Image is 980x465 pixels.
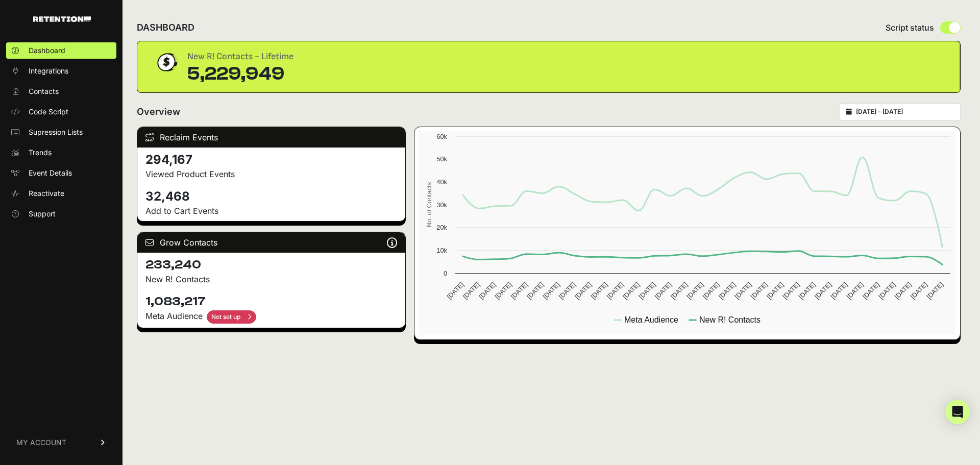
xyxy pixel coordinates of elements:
text: [DATE] [605,281,625,301]
text: [DATE] [509,281,529,301]
a: Code Script [6,104,116,120]
text: [DATE] [525,281,545,301]
text: 40k [437,178,448,186]
div: Grow Contacts [137,232,405,253]
h4: 294,167 [145,152,397,168]
span: Contacts [29,86,59,96]
text: [DATE] [494,281,513,301]
text: 20k [437,224,448,231]
a: Integrations [6,63,116,79]
span: Integrations [29,66,68,76]
a: MY ACCOUNT [6,427,116,458]
text: [DATE] [797,281,817,301]
text: [DATE] [557,281,577,301]
text: [DATE] [685,281,705,301]
text: [DATE] [813,281,833,301]
text: [DATE] [621,281,641,301]
text: [DATE] [893,281,913,301]
span: Script status [886,21,934,34]
text: [DATE] [542,281,561,301]
text: [DATE] [638,281,657,301]
span: Code Script [29,107,68,117]
text: [DATE] [861,281,881,301]
text: [DATE] [781,281,801,301]
span: MY ACCOUNT [16,437,66,448]
text: No. of Contacts [425,182,433,227]
text: [DATE] [573,281,593,301]
a: Dashboard [6,42,116,59]
text: [DATE] [477,281,497,301]
div: New R! Contacts - Lifetime [187,50,293,64]
p: Add to Cart Events [145,205,397,217]
div: Open Intercom Messenger [945,400,970,424]
text: 10k [437,247,448,254]
a: Supression Lists [6,124,116,140]
text: 60k [437,133,448,140]
img: dollar-coin-05c43ed7efb7bc0c12610022525b4bbbb207c7efeef5aecc26f025e68dcafac9.png [154,50,179,75]
text: 30k [437,201,448,209]
span: Reactivate [29,188,64,199]
h4: 233,240 [145,257,397,273]
text: [DATE] [733,281,753,301]
text: [DATE] [461,281,481,301]
text: [DATE] [653,281,673,301]
text: [DATE] [749,281,769,301]
a: Trends [6,144,116,161]
span: Support [29,209,56,219]
img: Retention.com [33,16,91,22]
text: [DATE] [925,281,945,301]
text: [DATE] [909,281,929,301]
h2: Overview [137,105,180,119]
h2: DASHBOARD [137,20,194,35]
h4: 32,468 [145,188,397,205]
text: 50k [437,155,448,163]
text: [DATE] [717,281,737,301]
p: Viewed Product Events [145,168,397,180]
span: Trends [29,148,52,158]
span: Supression Lists [29,127,83,137]
text: [DATE] [845,281,865,301]
text: [DATE] [669,281,689,301]
p: New R! Contacts [145,273,397,285]
text: [DATE] [829,281,849,301]
div: 5,229,949 [187,64,293,84]
a: Support [6,206,116,222]
text: 0 [444,270,447,277]
text: [DATE] [765,281,785,301]
h4: 1,083,217 [145,293,397,310]
text: [DATE] [446,281,465,301]
text: [DATE] [701,281,721,301]
text: New R! Contacts [699,315,761,324]
div: Meta Audience [145,310,397,324]
text: [DATE] [590,281,609,301]
a: Event Details [6,165,116,181]
text: [DATE] [877,281,897,301]
a: Contacts [6,83,116,100]
span: Dashboard [29,45,65,56]
text: Meta Audience [624,315,678,324]
a: Reactivate [6,185,116,202]
div: Reclaim Events [137,127,405,148]
span: Event Details [29,168,72,178]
